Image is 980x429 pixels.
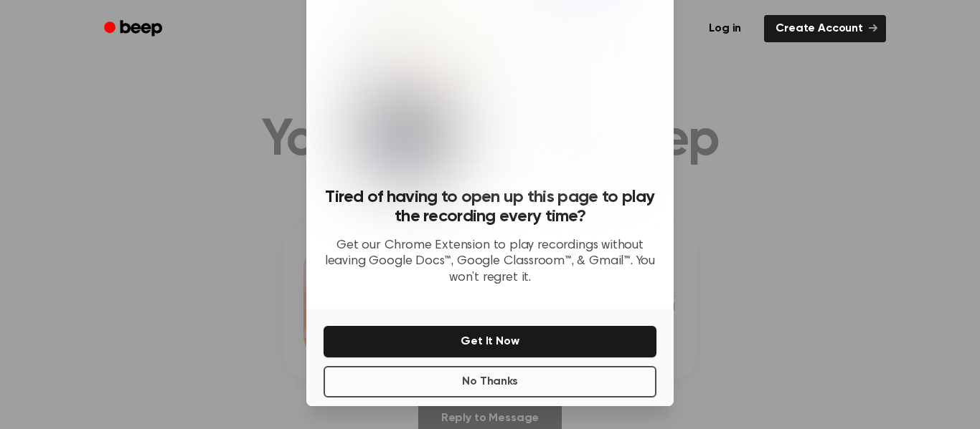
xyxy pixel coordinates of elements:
a: Create Account [764,15,886,42]
p: Get our Chrome Extension to play recordings without leaving Google Docs™, Google Classroom™, & Gm... [324,238,656,286]
a: Beep [94,15,175,43]
button: Get It Now [324,326,656,357]
button: No Thanks [324,366,656,397]
a: Log in [694,12,755,45]
h3: Tired of having to open up this page to play the recording every time? [324,188,656,226]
